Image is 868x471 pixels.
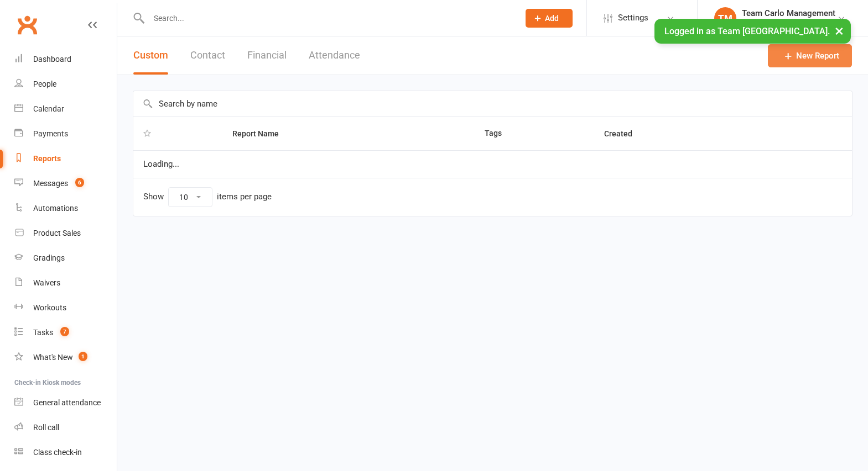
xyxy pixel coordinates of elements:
[14,271,117,295] a: Waivers
[526,9,573,28] button: Add
[33,154,61,163] div: Reports
[714,7,736,29] div: TM
[190,36,225,75] button: Contact
[33,278,60,287] div: Waivers
[33,179,68,188] div: Messages
[33,104,64,113] div: Calendar
[33,353,73,362] div: What's New
[829,19,849,43] button: ×
[33,80,56,88] div: People
[33,55,71,63] div: Dashboard
[145,10,511,26] input: Search...
[14,221,117,246] a: Product Sales
[14,390,117,415] a: General attendance kiosk mode
[33,253,65,262] div: Gradings
[133,150,852,178] td: Loading...
[232,127,291,140] button: Report Name
[60,327,69,336] span: 7
[14,246,117,271] a: Gradings
[232,129,291,138] span: Report Name
[143,187,272,207] div: Show
[14,440,117,465] a: Class kiosk mode
[79,352,87,361] span: 1
[33,129,68,138] div: Payments
[14,171,117,196] a: Messages 6
[247,36,287,75] button: Financial
[33,303,66,312] div: Workouts
[133,91,852,117] input: Search by name
[14,47,117,72] a: Dashboard
[14,146,117,171] a: Reports
[33,423,59,432] div: Roll call
[14,72,117,97] a: People
[14,295,117,320] a: Workouts
[75,178,84,187] span: 6
[14,97,117,121] a: Calendar
[742,18,837,28] div: Team [GEOGRAPHIC_DATA]
[14,415,117,440] a: Roll call
[604,129,644,138] span: Created
[217,192,272,202] div: items per page
[618,6,648,30] span: Settings
[33,448,82,457] div: Class check-in
[33,204,78,213] div: Automations
[133,36,168,75] button: Custom
[33,398,101,407] div: General attendance
[33,229,81,237] div: Product Sales
[545,14,559,23] span: Add
[604,127,644,140] button: Created
[475,117,594,150] th: Tags
[14,345,117,370] a: What's New1
[14,320,117,345] a: Tasks 7
[14,121,117,146] a: Payments
[768,44,852,67] a: New Report
[33,328,53,337] div: Tasks
[14,196,117,221] a: Automations
[309,36,360,75] button: Attendance
[13,11,41,39] a: Clubworx
[664,26,830,36] span: Logged in as Team [GEOGRAPHIC_DATA].
[742,8,837,18] div: Team Carlo Management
